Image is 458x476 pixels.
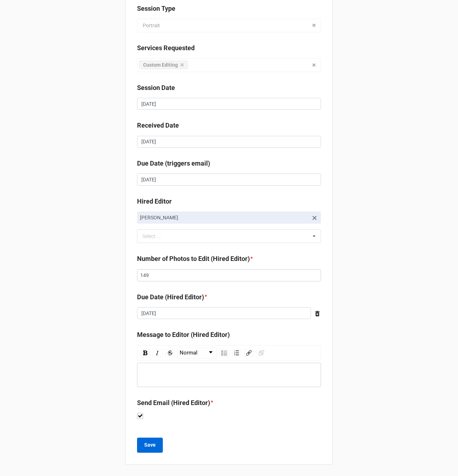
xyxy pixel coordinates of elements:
[257,349,266,357] div: Unlink
[137,254,250,264] label: Number of Photos to Edit (Hired Editor)
[137,398,210,408] label: Send Email (Hired Editor)
[137,83,175,93] label: Session Date
[140,214,308,221] p: [PERSON_NAME]
[137,330,230,340] label: Message to Editor (Hired Editor)
[137,345,321,361] div: rdw-toolbar
[137,120,179,130] label: Received Date
[137,438,163,453] button: Save
[137,292,204,302] label: Due Date (Hired Editor)
[144,441,156,449] b: Save
[137,4,175,14] label: Session Type
[152,349,162,357] div: Italic
[137,43,195,53] label: Services Requested
[178,348,216,358] a: Block Type
[141,371,318,379] div: rdw-editor
[165,349,175,357] div: Strikethrough
[180,349,198,357] span: Normal
[137,173,321,186] input: Date
[219,349,229,357] div: Unordered
[137,158,210,168] label: Due Date (triggers email)
[244,349,254,357] div: Link
[243,348,268,358] div: rdw-link-control
[137,136,321,148] input: Date
[141,232,171,241] div: Select ...
[137,345,321,387] div: rdw-wrapper
[137,307,311,319] input: Date
[218,348,243,358] div: rdw-list-control
[137,98,321,110] input: Date
[176,348,218,358] div: rdw-block-control
[137,196,172,206] label: Hired Editor
[139,348,176,358] div: rdw-inline-control
[141,349,150,357] div: Bold
[232,349,241,357] div: Ordered
[177,348,217,358] div: rdw-dropdown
